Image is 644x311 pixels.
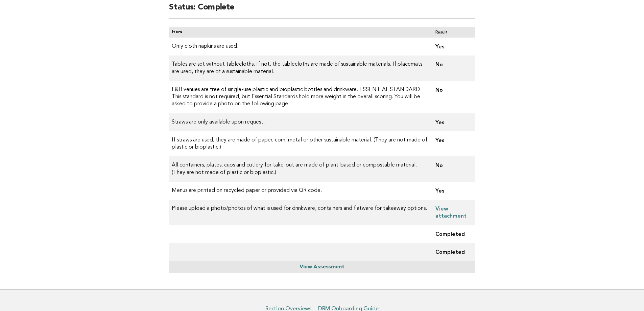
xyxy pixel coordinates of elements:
th: Item [169,27,430,38]
td: F&B venues are free of single-use plastic and bioplastic bottles and drinkware. ESSENTIAL STANDAR... [169,81,430,113]
td: Please upload a photo/photos of what is used for drinkware, containers and flatware for takeaway ... [169,200,430,225]
a: View Assessment [300,264,344,270]
h2: Status: Complete [169,2,475,19]
td: Yes [430,113,475,131]
td: Yes [430,38,475,55]
th: Result [430,27,475,38]
td: Completed [430,225,475,243]
td: Yes [430,131,475,157]
td: Tables are set without tablecloths. If not, the tablecloths are made of sustainable materials. If... [169,55,430,81]
td: Straws are only available upon request. [169,113,430,131]
td: No [430,81,475,113]
td: Yes [430,182,475,200]
td: Only cloth napkins are used. [169,38,430,55]
td: Menus are printed on recycled paper or provided via QR code. [169,182,430,200]
td: All containers, plates, cups and cutlery for take-out are made of plant-based or compostable mate... [169,156,430,182]
td: No [430,156,475,182]
td: If straws are used, they are made of paper, corn, metal or other sustainable material. (They are ... [169,131,430,157]
td: No [430,55,475,81]
a: View attachment [435,205,467,219]
td: Completed [430,243,475,261]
